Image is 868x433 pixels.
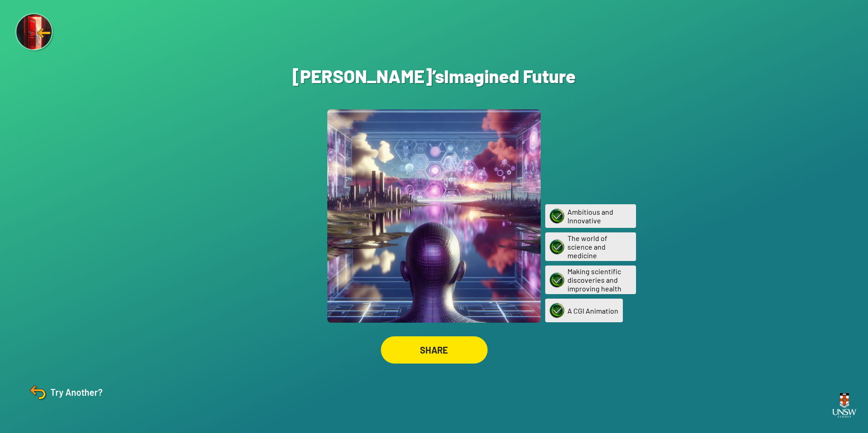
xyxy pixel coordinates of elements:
[27,381,103,403] div: Try Another?
[27,381,49,403] img: Try Another?
[545,299,623,322] div: A CGI Animation
[547,300,567,321] img: A CGI Animation
[545,232,636,261] div: The world of science and medicine
[15,13,54,52] img: Exit
[292,65,576,87] h1: [PERSON_NAME]’s Imagined Future
[547,206,567,226] img: Ambitious and Innovative
[547,270,567,290] img: Making scientific discoveries and improving health
[547,236,567,257] img: The world of science and medicine
[381,336,488,364] div: SHARE
[829,388,860,423] img: UNSW
[545,204,636,228] div: Ambitious and Innovative
[545,266,636,294] div: Making scientific discoveries and improving health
